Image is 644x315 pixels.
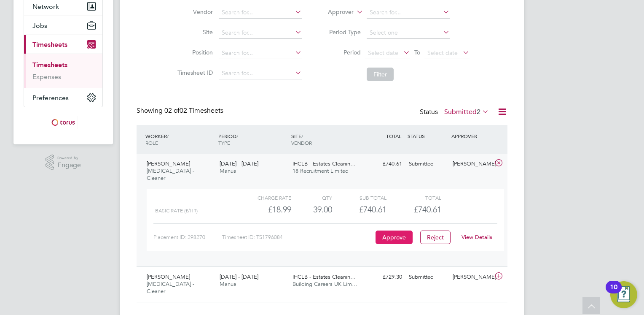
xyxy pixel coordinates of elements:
div: Submitted [405,157,449,171]
span: Jobs [32,22,47,30]
span: 02 of [164,106,180,115]
a: View Details [462,234,492,241]
div: WORKER [143,128,216,150]
label: Period Type [323,28,361,36]
span: / [236,133,238,139]
span: To [412,47,423,58]
span: Powered by [57,155,81,162]
div: Showing [137,106,225,115]
span: Building Careers UK Lim… [292,280,357,288]
button: Timesheets [24,35,102,54]
span: [PERSON_NAME] [147,273,190,280]
input: Search for... [219,68,302,79]
div: £740.61 [332,203,386,217]
div: Timesheet ID: TS1796084 [222,231,373,244]
a: Timesheets [32,61,67,69]
span: Preferences [32,94,69,102]
span: [MEDICAL_DATA] - Cleaner [147,167,194,182]
span: Basic Rate (£/HR) [155,208,198,214]
input: Search for... [219,27,302,39]
div: £18.99 [237,203,291,217]
label: Approver [316,8,354,16]
div: SITE [289,128,362,150]
button: Reject [420,231,451,244]
div: STATUS [405,128,449,144]
label: Submitted [444,108,489,116]
span: IHCLB - Estates Cleanin… [292,160,356,167]
div: £740.61 [362,157,405,171]
span: 2 [477,108,480,116]
span: ROLE [145,139,158,146]
input: Select one [367,27,450,39]
div: Placement ID: 298270 [153,231,222,244]
span: Manual [220,280,238,288]
img: torus-logo-retina.png [48,116,78,129]
span: 18 Recruitment Limited [292,167,349,174]
input: Search for... [219,7,302,19]
span: Select date [427,49,458,57]
div: Charge rate [237,193,291,203]
span: Select date [368,49,398,57]
a: Expenses [32,73,61,81]
a: Go to home page [24,116,103,129]
span: Timesheets [32,41,67,49]
span: VENDOR [291,139,312,146]
span: [PERSON_NAME] [147,160,190,167]
span: TYPE [218,139,230,146]
label: Period [323,49,361,56]
div: Sub Total [332,193,386,203]
input: Search for... [367,7,450,19]
span: IHCLB - Estates Cleanin… [292,273,356,280]
label: Site [175,28,213,36]
span: / [167,133,169,139]
span: Engage [57,162,81,169]
div: 39.00 [291,203,332,217]
div: Submitted [405,270,449,284]
div: Total [386,193,441,203]
div: QTY [291,193,332,203]
button: Jobs [24,16,102,35]
span: TOTAL [386,133,401,139]
div: [PERSON_NAME] [449,270,493,284]
div: Timesheets [24,54,102,88]
div: Status [420,106,491,118]
button: Open Resource Center, 10 new notifications [610,281,637,308]
div: £729.30 [362,270,405,284]
div: APPROVER [449,128,493,144]
div: [PERSON_NAME] [449,157,493,171]
div: 10 [610,287,617,298]
div: PERIOD [216,128,289,150]
label: Timesheet ID [175,69,213,76]
label: Position [175,49,213,56]
span: [DATE] - [DATE] [220,273,258,280]
span: Network [32,3,59,11]
button: Approve [376,231,413,244]
span: [DATE] - [DATE] [220,160,258,167]
button: Preferences [24,88,102,107]
input: Search for... [219,47,302,59]
span: [MEDICAL_DATA] - Cleaner [147,280,194,295]
span: / [301,133,303,139]
span: £740.61 [414,204,441,215]
span: 02 Timesheets [164,106,223,115]
label: Vendor [175,8,213,16]
span: Manual [220,167,238,174]
a: Powered byEngage [46,155,81,171]
button: Filter [367,68,394,81]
